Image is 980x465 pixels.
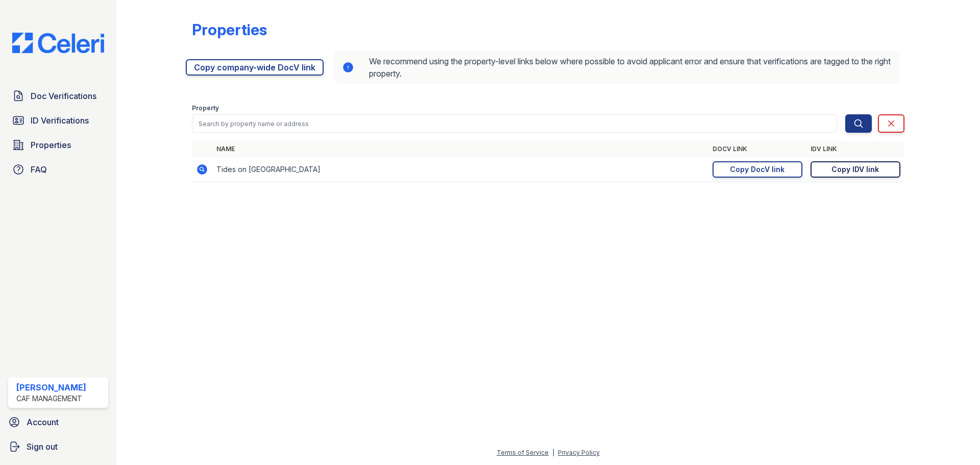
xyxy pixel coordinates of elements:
span: FAQ [31,163,47,176]
input: Search by property name or address [192,114,837,133]
th: IDV Link [806,141,904,157]
div: We recommend using the property-level links below where possible to avoid applicant error and ens... [334,51,900,84]
th: DocV Link [708,141,806,157]
div: CAF Management [16,394,86,404]
span: Sign out [27,440,58,453]
div: Properties [192,20,267,39]
a: Properties [8,135,108,155]
span: Doc Verifications [31,90,96,102]
a: Copy IDV link [811,161,900,178]
a: FAQ [8,159,108,180]
a: ID Verifications [8,110,108,131]
span: Account [27,416,59,428]
span: Properties [31,139,71,151]
a: Account [4,412,112,432]
div: Copy IDV link [831,164,879,175]
a: Doc Verifications [8,86,108,106]
a: Copy DocV link [713,161,802,178]
div: | [552,449,554,456]
a: Sign out [4,436,112,457]
a: Terms of Service [497,449,549,456]
div: Copy DocV link [730,164,785,175]
img: CE_Logo_Blue-a8612792a0a2168367f1c8372b55b34899dd931a85d93a1a3d3e32e68fde9ad4.png [4,33,112,53]
a: Privacy Policy [558,449,600,456]
a: Copy company-wide DocV link [186,59,324,76]
span: ID Verifications [31,114,89,127]
td: Tides on [GEOGRAPHIC_DATA] [212,157,708,182]
th: Name [212,141,708,157]
label: Property [192,104,219,112]
div: [PERSON_NAME] [16,381,86,394]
